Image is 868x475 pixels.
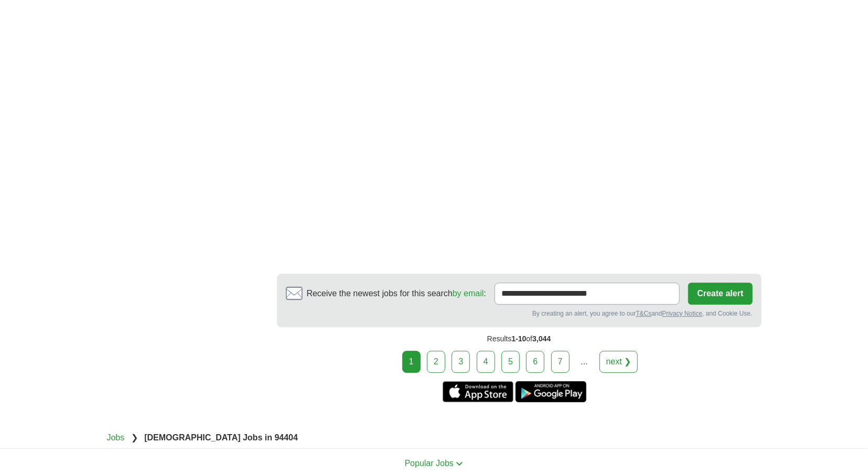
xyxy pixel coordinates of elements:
[452,351,470,373] a: 3
[453,289,484,298] a: by email
[516,381,586,402] a: Get the Android app
[662,310,702,317] a: Privacy Notice
[526,351,544,373] a: 6
[636,310,651,317] a: T&Cs
[511,334,526,343] span: 1-10
[477,351,495,373] a: 4
[501,351,520,373] a: 5
[131,433,138,442] span: ❯
[456,461,463,466] img: toggle icon
[277,327,762,351] div: Results of
[427,351,445,373] a: 2
[574,351,595,372] div: ...
[443,381,513,402] a: Get the iPhone app
[402,351,421,373] div: 1
[688,283,752,305] button: Create alert
[144,433,298,442] strong: [DEMOGRAPHIC_DATA] Jobs in 94404
[107,433,125,442] a: Jobs
[286,309,753,318] div: By creating an alert, you agree to our and , and Cookie Use.
[307,287,486,300] span: Receive the newest jobs for this search :
[599,351,638,373] a: next ❯
[405,459,454,468] span: Popular Jobs
[551,351,570,373] a: 7
[532,334,551,343] span: 3,044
